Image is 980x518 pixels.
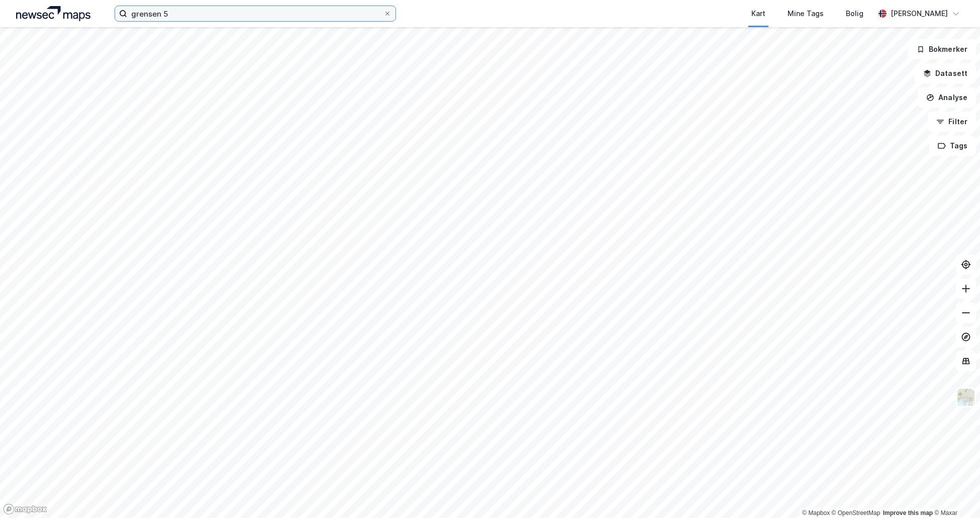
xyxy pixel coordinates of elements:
[918,88,976,108] button: Analyse
[891,8,948,20] div: [PERSON_NAME]
[930,470,980,518] iframe: Chat Widget
[751,8,765,20] div: Kart
[832,509,880,516] a: OpenStreetMap
[802,509,830,516] a: Mapbox
[127,6,383,21] input: Søk på adresse, matrikkel, gårdeiere, leietakere eller personer
[3,503,47,515] a: Mapbox homepage
[956,388,975,407] img: Z
[16,6,90,21] img: logo.a4113a55bc3d86da70a041830d287a7e.svg
[930,470,980,518] div: Kontrollprogram for chat
[908,39,976,59] button: Bokmerker
[928,112,976,132] button: Filter
[788,8,824,20] div: Mine Tags
[915,63,976,83] button: Datasett
[883,509,933,516] a: Improve this map
[846,8,863,20] div: Bolig
[929,136,976,156] button: Tags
